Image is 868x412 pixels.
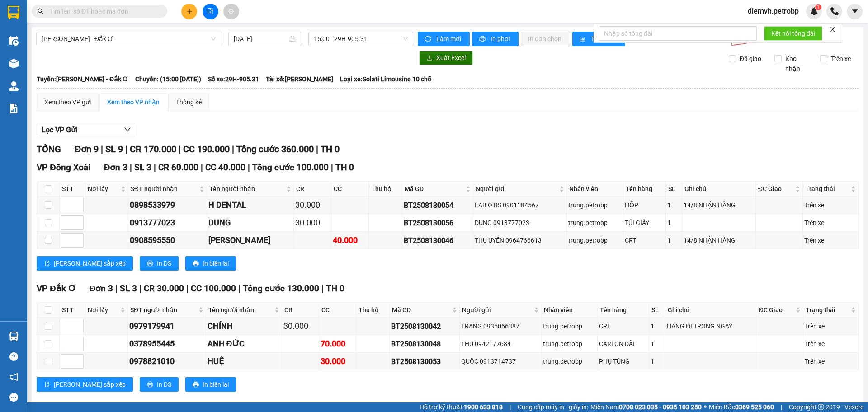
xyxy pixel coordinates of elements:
[314,32,408,46] span: 15:00 - 29H-905.31
[402,232,473,249] td: BT2508130046
[830,26,836,33] span: close
[252,162,329,173] span: Tổng cước 100.000
[392,305,450,315] span: Mã GD
[209,184,284,194] span: Tên người nhận
[580,36,587,43] span: bar-chart
[321,337,354,350] div: 70.000
[37,283,76,294] span: VP Đắk Ơ
[759,305,794,315] span: ĐC Giao
[129,320,204,332] div: 0979179941
[709,402,774,412] span: Miền Bắc
[568,218,622,228] div: trung.petrobp
[234,34,288,44] input: 13/08/2025
[147,381,153,389] span: printer
[625,200,664,210] div: HỘP
[37,144,61,154] span: TỔNG
[124,126,131,133] span: down
[38,8,44,14] span: search
[207,214,294,232] td: DUNG
[135,74,201,84] span: Chuyến: (15:00 [DATE])
[331,162,333,173] span: |
[37,256,133,271] button: sort-ascending[PERSON_NAME] sắp xếp
[157,379,171,389] span: In DS
[476,184,557,194] span: Người gửi
[130,199,205,211] div: 0898533979
[462,305,532,315] span: Người gửi
[101,144,103,154] span: |
[321,355,354,368] div: 30.000
[543,321,596,331] div: trung.petrobp
[667,235,680,245] div: 1
[316,144,318,154] span: |
[9,104,19,113] img: solution-icon
[115,283,118,294] span: |
[139,283,142,294] span: |
[193,260,199,267] span: printer
[741,5,806,17] span: diemvh.petrobp
[567,182,624,197] th: Nhân viên
[131,184,198,194] span: SĐT người nhận
[651,356,664,366] div: 1
[847,4,863,19] button: caret-down
[208,337,280,350] div: ANH ĐỨC
[294,182,331,197] th: CR
[104,162,128,173] span: Đơn 3
[764,26,822,41] button: Kết nối tổng đài
[206,335,282,353] td: ANH ĐỨC
[9,36,19,46] img: warehouse-icon
[181,4,197,19] button: plus
[419,51,473,65] button: downloadXuất Excel
[248,162,250,173] span: |
[282,303,319,318] th: CR
[682,182,756,197] th: Ghi chú
[568,200,622,210] div: trung.petrobp
[340,74,431,84] span: Loại xe: Solati Limousine 10 chỗ
[461,356,539,366] div: QUỐC 0913714737
[60,182,85,197] th: STT
[157,258,171,268] span: In DS
[208,199,292,211] div: H DENTAL
[623,182,665,197] th: Tên hàng
[130,162,132,173] span: |
[238,283,241,294] span: |
[9,373,18,381] span: notification
[404,217,471,229] div: BT2508130056
[129,355,204,368] div: 0978821010
[625,218,664,228] div: TÚI GIẤY
[158,162,198,173] span: CR 60.000
[805,321,857,331] div: Trên xe
[420,402,503,412] span: Hỗ trợ kỹ thuật:
[509,402,511,412] span: |
[599,356,647,366] div: PHỤ TÙNG
[105,144,123,154] span: SL 9
[475,200,565,210] div: LAB OTIS 0901184567
[815,4,821,10] sup: 1
[390,335,460,353] td: BT2508130048
[418,32,470,46] button: syncLàm mới
[185,256,236,271] button: printerIn biên lai
[44,381,50,389] span: sort-ascending
[335,162,354,173] span: TH 0
[805,356,857,366] div: Trên xe
[804,200,857,210] div: Trên xe
[228,8,234,14] span: aim
[667,200,680,210] div: 1
[203,258,229,268] span: In biên lai
[207,8,213,14] span: file-add
[176,97,202,107] div: Thống kê
[208,355,280,368] div: HUỆ
[816,4,820,10] span: 1
[667,218,680,228] div: 1
[405,184,463,194] span: Mã GD
[266,74,333,84] span: Tài xế: [PERSON_NAME]
[130,144,176,154] span: CR 170.000
[208,320,280,332] div: CHÍNH
[684,235,754,245] div: 14/8 NHẬN HÀNG
[461,321,539,331] div: TRANG 0935066387
[191,283,236,294] span: CC 100.000
[186,283,189,294] span: |
[9,332,19,341] img: warehouse-icon
[572,32,625,46] button: bar-chartThống kê
[782,54,813,74] span: Kho nhận
[472,32,519,46] button: printerIn phơi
